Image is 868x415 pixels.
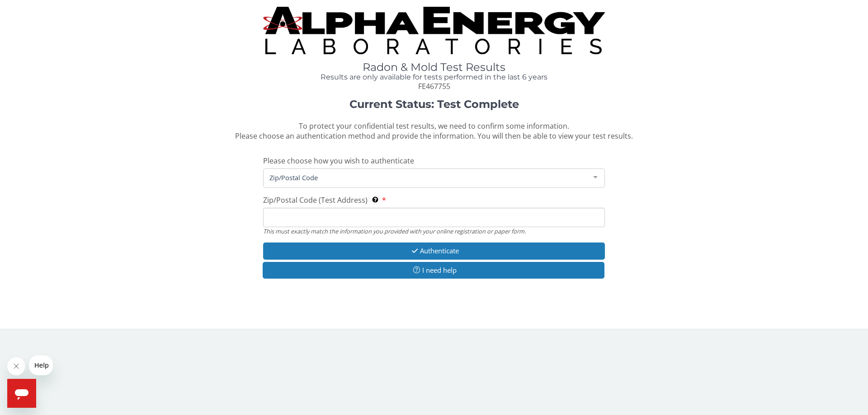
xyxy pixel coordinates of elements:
[235,121,633,141] span: To protect your confidential test results, we need to confirm some information. Please choose an ...
[263,156,414,166] span: Please choose how you wish to authenticate
[349,98,519,111] strong: Current Status: Test Complete
[7,357,25,375] iframe: Close message
[263,61,605,73] h1: Radon & Mold Test Results
[263,227,605,235] div: This must exactly match the information you provided with your online registration or paper form.
[7,379,36,408] iframe: Button to launch messaging window
[263,262,604,279] button: I need help
[263,7,605,54] img: TightCrop.jpg
[263,73,605,81] h4: Results are only available for tests performed in the last 6 years
[263,242,605,259] button: Authenticate
[267,173,586,182] span: Zip/Postal Code
[263,195,368,205] span: Zip/Postal Code (Test Address)
[29,355,53,375] iframe: Message from company
[418,81,450,91] span: FE467755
